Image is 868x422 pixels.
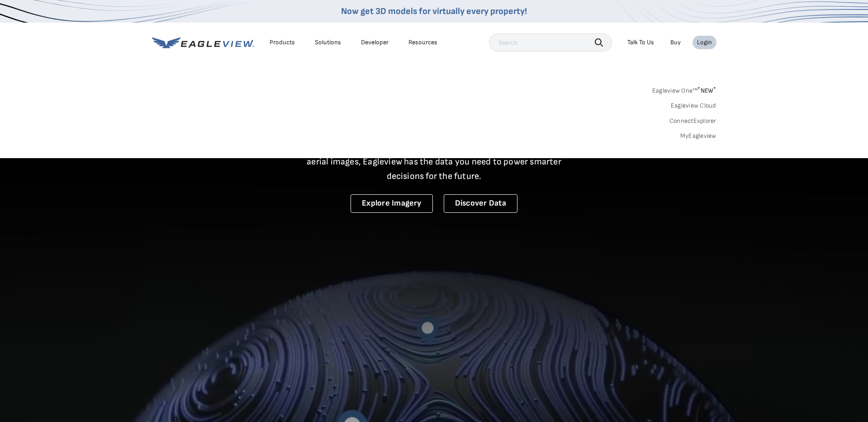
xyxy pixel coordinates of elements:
[444,194,517,213] a: Discover Data
[697,87,716,94] span: NEW
[670,38,681,47] a: Buy
[361,38,389,47] a: Developer
[341,6,527,17] a: Now get 3D models for virtually every property!
[408,38,437,47] div: Resources
[652,84,716,94] a: Eagleview One™*NEW*
[627,38,654,47] div: Talk To Us
[671,102,716,110] a: Eagleview Cloud
[680,132,716,140] a: MyEagleview
[270,38,295,47] div: Products
[697,38,712,47] div: Login
[351,194,433,213] a: Explore Imagery
[669,117,716,125] a: ConnectExplorer
[296,140,573,183] p: A new era starts here. Built on more than 3.5 billion high-resolution aerial images, Eagleview ha...
[489,33,612,52] input: Search
[315,38,341,47] div: Solutions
